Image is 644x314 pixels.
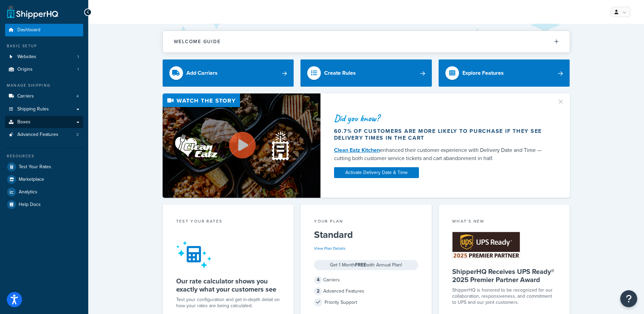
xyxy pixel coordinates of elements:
a: Advanced Features2 [5,128,83,141]
a: Carriers4 [5,90,83,103]
div: Test your configuration and get in-depth detail on how your rates are being calculated. [176,297,280,309]
li: Advanced Features [5,128,83,141]
h5: Standard [314,229,418,240]
div: Priority Support [314,298,418,307]
a: Shipping Rules [5,103,83,116]
span: Origins [17,67,33,72]
a: Analytics [5,186,83,198]
li: Carriers [5,90,83,103]
div: Carriers [314,275,418,285]
div: Your Plan [314,218,418,226]
div: Manage Shipping [5,83,83,88]
span: 1 [77,67,79,72]
span: Help Docs [19,202,41,208]
h2: Welcome Guide [174,39,221,44]
div: Advanced Features [314,286,418,296]
span: 2 [76,132,79,138]
span: Advanced Features [17,132,58,138]
span: Shipping Rules [17,106,49,112]
div: What's New [452,218,556,226]
p: ShipperHQ is honored to be recognized for our collaboration, responsiveness, and commitment to UP... [452,287,556,306]
div: 60.7% of customers are more likely to purchase if they see delivery times in the cart [334,128,549,141]
a: Test Your Rates [5,161,83,173]
div: Did you know? [334,114,549,123]
span: Dashboard [17,27,40,33]
a: Boxes [5,116,83,128]
div: Test your rates [176,218,280,226]
span: 2 [314,287,322,295]
div: Basic Setup [5,43,83,49]
h5: ShipperHQ Receives UPS Ready® 2025 Premier Partner Award [452,267,556,284]
a: Dashboard [5,24,83,36]
a: Origins1 [5,63,83,76]
a: Add Carriers [163,59,294,87]
li: Websites [5,51,83,63]
div: Add Carriers [186,68,218,78]
strong: FREE [355,261,366,268]
button: Open Resource Center [620,290,637,307]
span: 1 [77,54,79,60]
div: Explore Features [462,68,504,78]
li: Origins [5,63,83,76]
button: Welcome Guide [163,31,570,52]
span: Analytics [19,189,37,195]
span: Marketplace [19,177,44,182]
a: Activate Delivery Date & Time [334,167,419,178]
div: enhanced their customer experience with Delivery Date and Time — cutting both customer service ti... [334,146,549,162]
a: Websites1 [5,51,83,63]
div: Create Rules [324,68,356,78]
a: Explore Features [439,59,570,87]
span: 4 [76,93,79,99]
span: Test Your Rates [19,164,51,170]
a: Marketplace [5,173,83,186]
span: Boxes [17,119,31,125]
h5: Our rate calculator shows you exactly what your customers see [176,277,280,293]
a: Help Docs [5,198,83,211]
span: Carriers [17,93,34,99]
span: 4 [314,276,322,284]
span: Websites [17,54,36,60]
a: Clean Eatz Kitchen [334,146,380,154]
div: Get 1 Month with Annual Plan! [314,260,418,270]
a: View Plan Details [314,245,346,251]
a: Create Rules [300,59,432,87]
img: Video thumbnail [163,93,320,198]
div: Resources [5,153,83,159]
